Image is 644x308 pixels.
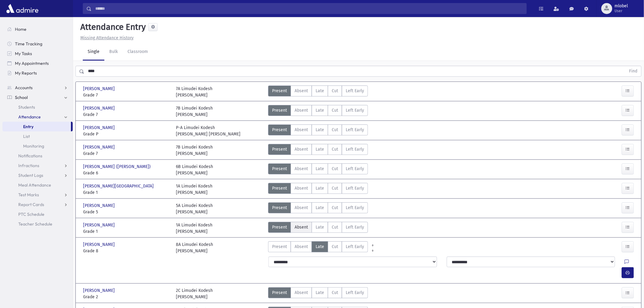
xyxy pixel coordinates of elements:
[2,93,73,102] a: School
[346,205,364,211] span: Left Early
[268,105,368,118] div: AttTypes
[268,144,368,157] div: AttTypes
[295,88,308,94] span: Absent
[18,104,35,110] span: Students
[2,170,73,180] a: Student Logs
[83,170,170,176] span: Grade 6
[332,224,338,230] span: Cut
[15,61,49,66] span: My Appointments
[346,185,364,191] span: Left Early
[332,185,338,191] span: Cut
[176,222,212,235] div: 1A Limudei Kodesh [PERSON_NAME]
[626,66,641,76] button: Find
[2,161,73,170] a: Infractions
[316,127,324,133] span: Late
[176,163,213,176] div: 6B Limudei Kodesh [PERSON_NAME]
[295,127,308,133] span: Absent
[83,131,170,137] span: Grade P
[83,189,170,196] span: Grade 1
[2,122,71,131] a: Entry
[83,44,104,61] a: Single
[346,127,364,133] span: Left Early
[2,39,73,49] a: Time Tracking
[2,83,73,93] a: Accounts
[15,26,26,32] span: Home
[2,102,73,112] a: Students
[78,35,134,40] a: Missing Attendance History
[316,107,324,114] span: Late
[268,183,368,196] div: AttTypes
[83,287,116,294] span: [PERSON_NAME]
[15,95,28,100] span: School
[272,127,287,133] span: Present
[92,3,527,14] input: Search
[18,153,42,159] span: Notifications
[272,243,287,250] span: Present
[2,180,73,190] a: Meal Attendance
[83,248,170,254] span: Grade 8
[268,86,368,98] div: AttTypes
[18,173,43,178] span: Student Logs
[18,192,39,198] span: Test Marks
[332,289,338,296] span: Cut
[272,107,287,114] span: Present
[272,205,287,211] span: Present
[23,124,33,129] span: Entry
[2,151,73,161] a: Notifications
[83,150,170,157] span: Grade 7
[176,287,213,300] div: 2C Limudei Kodesh [PERSON_NAME]
[316,243,324,250] span: Late
[268,124,368,137] div: AttTypes
[268,163,368,176] div: AttTypes
[316,146,324,152] span: Late
[272,185,287,191] span: Present
[18,212,44,217] span: PTC Schedule
[615,4,628,9] span: mlobel
[346,146,364,152] span: Left Early
[83,183,155,189] span: [PERSON_NAME][GEOGRAPHIC_DATA]
[15,51,32,56] span: My Tasks
[268,287,368,300] div: AttTypes
[316,185,324,191] span: Late
[15,70,37,76] span: My Reports
[83,92,170,98] span: Grade 7
[83,111,170,118] span: Grade 7
[83,86,116,92] span: [PERSON_NAME]
[176,105,213,118] div: 7B Limudei Kodesh [PERSON_NAME]
[316,88,324,94] span: Late
[332,107,338,114] span: Cut
[123,44,153,61] a: Classroom
[176,183,212,196] div: 1A Limudei Kodesh [PERSON_NAME]
[295,146,308,152] span: Absent
[83,202,116,209] span: [PERSON_NAME]
[346,88,364,94] span: Left Early
[268,202,368,215] div: AttTypes
[15,41,42,47] span: Time Tracking
[295,289,308,296] span: Absent
[5,2,40,15] img: AdmirePro
[2,190,73,200] a: Test Marks
[295,243,308,250] span: Absent
[2,68,73,78] a: My Reports
[332,88,338,94] span: Cut
[176,202,213,215] div: 5A Limudei Kodesh [PERSON_NAME]
[80,35,134,40] u: Missing Attendance History
[2,219,73,229] a: Teacher Schedule
[23,143,44,149] span: Monitoring
[2,200,73,209] a: Report Cards
[83,124,116,131] span: [PERSON_NAME]
[2,112,73,122] a: Attendance
[2,24,73,34] a: Home
[346,243,364,250] span: Left Early
[346,289,364,296] span: Left Early
[83,294,170,300] span: Grade 2
[176,144,213,157] div: 7B Limudei Kodesh [PERSON_NAME]
[295,185,308,191] span: Absent
[18,163,39,168] span: Infractions
[295,224,308,230] span: Absent
[316,205,324,211] span: Late
[83,209,170,215] span: Grade 5
[272,166,287,172] span: Present
[176,124,240,137] div: P-A Limudei Kodesh [PERSON_NAME] [PERSON_NAME]
[332,205,338,211] span: Cut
